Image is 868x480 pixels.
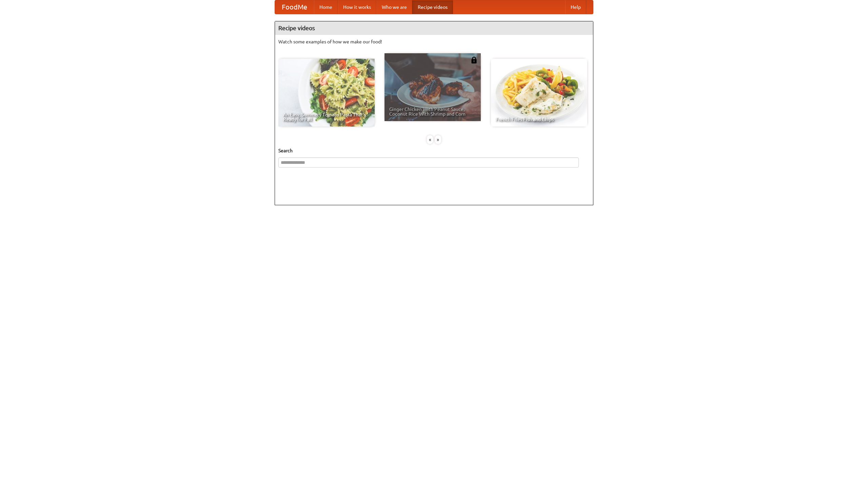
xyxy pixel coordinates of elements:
[275,21,593,35] h4: Recipe videos
[278,38,590,45] p: Watch some examples of how we make our food!
[412,0,453,14] a: Recipe videos
[278,59,375,127] a: An Easy, Summery Tomato Pasta That's Ready for Fall
[278,147,590,154] h5: Search
[338,0,376,14] a: How it works
[275,0,314,14] a: FoodMe
[283,112,370,122] span: An Easy, Summery Tomato Pasta That's Ready for Fall
[496,117,583,122] span: French Fries Fish and Chips
[565,0,586,14] a: Help
[314,0,338,14] a: Home
[376,0,412,14] a: Who we are
[491,59,587,127] a: French Fries Fish and Chips
[471,57,477,63] img: 483408.png
[427,135,433,144] div: «
[435,135,441,144] div: »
